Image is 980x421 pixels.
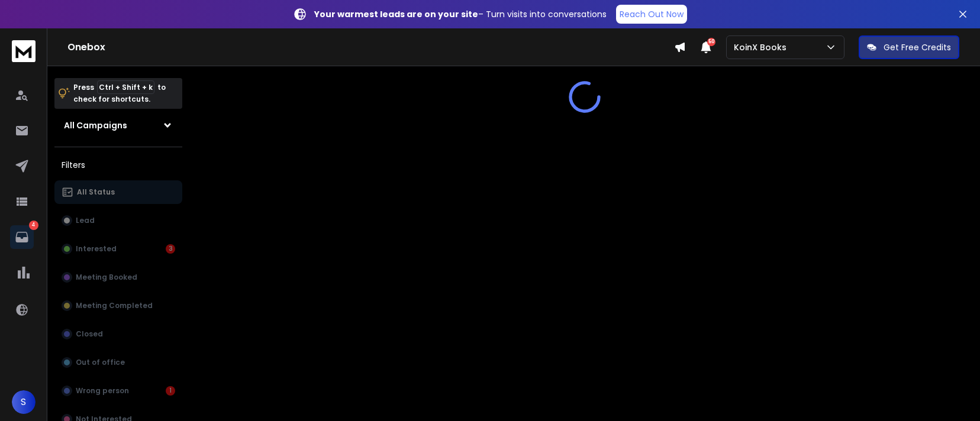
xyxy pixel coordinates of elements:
[707,38,715,46] span: 50
[314,8,607,20] p: – Turn visits into conversations
[10,225,34,249] a: 4
[884,41,951,53] p: Get Free Credits
[616,5,687,24] a: Reach Out Now
[859,35,959,59] button: Get Free Credits
[54,114,182,137] button: All Campaigns
[54,157,182,173] h3: Filters
[73,82,166,105] p: Press to check for shortcuts.
[620,8,684,20] p: Reach Out Now
[734,41,791,53] p: KoinX Books
[29,221,38,230] p: 4
[12,40,36,62] img: logo
[314,8,478,20] strong: Your warmest leads are on your site
[12,390,36,414] button: S
[97,80,154,94] span: Ctrl + Shift + k
[67,40,674,54] h1: Onebox
[64,119,127,131] h1: All Campaigns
